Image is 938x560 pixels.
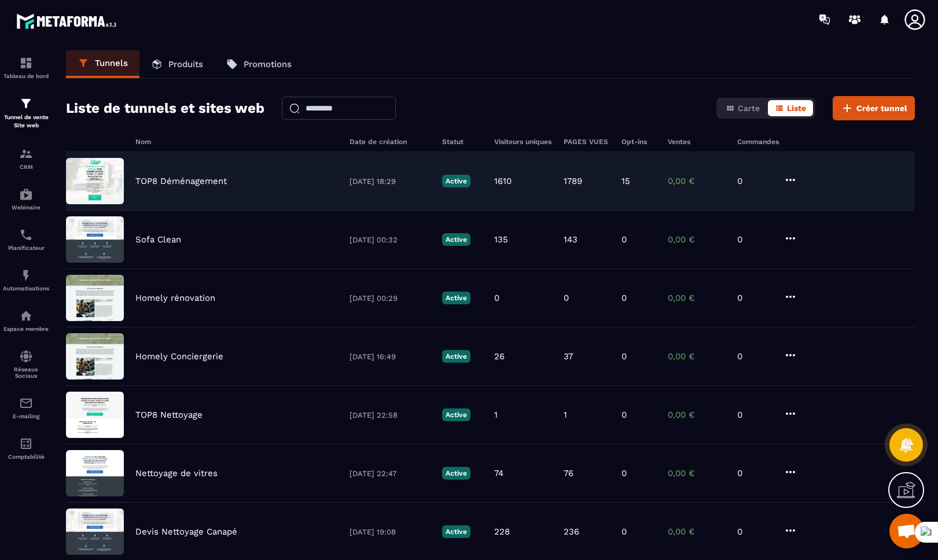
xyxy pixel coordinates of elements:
h6: Opt-ins [621,138,656,146]
p: 0 [737,351,772,362]
p: Produits [168,59,203,69]
p: Homely rénovation [135,293,215,303]
p: Planificateur [3,245,49,251]
img: image [66,392,124,438]
p: 0 [621,351,627,362]
p: 0,00 € [668,526,726,537]
a: emailemailE-mailing [3,388,49,428]
img: accountant [19,437,33,451]
img: scheduler [19,228,33,242]
p: Active [442,350,470,363]
img: image [66,216,124,263]
button: Créer tunnel [833,96,915,120]
button: Liste [768,100,813,116]
h2: Liste de tunnels et sites web [66,97,264,120]
p: [DATE] 22:47 [350,469,431,478]
img: formation [19,56,33,70]
p: 0 [737,234,772,245]
p: [DATE] 19:08 [350,528,431,536]
p: 0 [621,293,627,303]
span: Carte [738,104,760,113]
img: image [66,509,124,555]
h6: Commandes [737,138,779,146]
p: Automatisations [3,285,49,292]
img: image [66,275,124,321]
span: Créer tunnel [856,102,907,114]
a: Tunnels [66,50,139,78]
p: [DATE] 16:49 [350,352,431,361]
p: 228 [494,526,510,537]
h6: Ventes [668,138,726,146]
img: image [66,450,124,496]
img: social-network [19,349,33,363]
p: Comptabilité [3,454,49,460]
a: formationformationTableau de bord [3,47,49,88]
img: image [66,158,124,204]
p: 0,00 € [668,351,726,362]
p: Sofa Clean [135,234,181,245]
h6: Date de création [350,138,431,146]
a: accountantaccountantComptabilité [3,428,49,469]
p: 76 [564,468,573,478]
p: 0 [564,293,569,303]
p: Espace membre [3,326,49,332]
h6: Nom [135,138,338,146]
p: Webinaire [3,204,49,211]
img: image [66,333,124,380]
p: 74 [494,468,503,478]
p: Réseaux Sociaux [3,366,49,379]
a: formationformationCRM [3,138,49,179]
p: 0,00 € [668,234,726,245]
p: Tunnels [95,58,128,68]
p: 0,00 € [668,468,726,478]
p: Devis Nettoyage Canapé [135,526,237,537]
p: TOP8 Nettoyage [135,410,203,420]
p: 0 [621,234,627,245]
p: CRM [3,164,49,170]
h6: Visiteurs uniques [494,138,552,146]
p: 0,00 € [668,410,726,420]
a: automationsautomationsEspace membre [3,300,49,341]
p: Tableau de bord [3,73,49,79]
p: [DATE] 18:29 [350,177,431,186]
p: 0 [737,410,772,420]
p: Active [442,175,470,187]
p: Active [442,467,470,480]
p: 1789 [564,176,582,186]
p: Active [442,292,470,304]
span: Liste [787,104,806,113]
p: 0 [621,468,627,478]
a: formationformationTunnel de vente Site web [3,88,49,138]
p: Active [442,233,470,246]
button: Carte [719,100,767,116]
p: [DATE] 00:29 [350,294,431,303]
img: email [19,396,33,410]
p: Active [442,525,470,538]
p: 0 [737,176,772,186]
h6: PAGES VUES [564,138,610,146]
a: Produits [139,50,215,78]
p: [DATE] 00:32 [350,235,431,244]
p: 15 [621,176,630,186]
p: 37 [564,351,573,362]
p: 0 [737,293,772,303]
p: 0,00 € [668,176,726,186]
p: 143 [564,234,577,245]
p: E-mailing [3,413,49,419]
p: 0 [737,526,772,537]
p: Nettoyage de vitres [135,468,218,478]
p: 0 [737,468,772,478]
img: automations [19,268,33,282]
img: automations [19,309,33,323]
a: social-networksocial-networkRéseaux Sociaux [3,341,49,388]
img: automations [19,187,33,201]
h6: Statut [442,138,483,146]
p: 1 [494,410,498,420]
img: formation [19,97,33,110]
p: 1610 [494,176,512,186]
p: TOP8 Déménagement [135,176,227,186]
a: schedulerschedulerPlanificateur [3,219,49,260]
p: 135 [494,234,508,245]
p: 1 [564,410,567,420]
p: 236 [564,526,579,537]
